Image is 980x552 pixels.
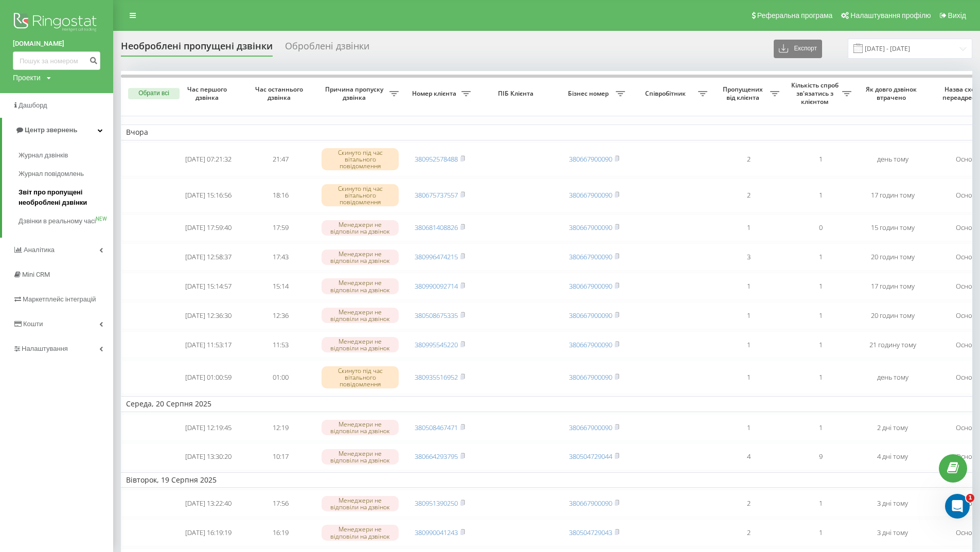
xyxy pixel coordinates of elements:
[415,190,458,200] a: 380675737557
[22,345,68,352] span: Налаштування
[785,243,857,271] td: 1
[322,366,399,389] div: Скинуто під час вітального повідомлення
[285,41,369,57] div: Оброблені дзвінки
[19,165,113,183] a: Журнал повідомлень
[244,519,316,546] td: 16:19
[857,179,929,212] td: 17 годин тому
[635,90,698,98] span: Співробітник
[19,216,96,226] span: Дзвінки в реальному часі
[785,519,857,546] td: 1
[712,443,785,470] td: 4
[415,372,458,382] a: 380935516952
[181,85,236,101] span: Час першого дзвінка
[712,179,785,212] td: 2
[409,90,461,98] span: Номер клієнта
[785,443,857,470] td: 9
[244,215,316,242] td: 17:59
[415,223,458,232] a: 380681408826
[128,88,180,99] button: Обрати всі
[25,126,77,134] span: Центр звернень
[712,143,785,176] td: 2
[712,331,785,359] td: 1
[22,271,50,278] span: Mini CRM
[172,302,244,329] td: [DATE] 12:36:30
[172,443,244,470] td: [DATE] 13:30:20
[322,420,399,435] div: Менеджери не відповіли на дзвінок
[712,215,785,242] td: 1
[757,11,833,20] span: Реферальна програма
[415,498,458,508] a: 380951390250
[569,311,612,320] a: 380667900090
[172,331,244,359] td: [DATE] 11:53:17
[19,187,108,208] span: Звіт про пропущені необроблені дзвінки
[569,190,612,200] a: 380667900090
[172,519,244,546] td: [DATE] 16:19:19
[569,154,612,164] a: 380667900090
[24,246,55,254] span: Аналiтика
[172,414,244,441] td: [DATE] 12:19:45
[785,490,857,517] td: 1
[13,73,41,83] div: Проекти
[415,423,458,432] a: 380508467471
[253,85,308,101] span: Час останнього дзвінка
[415,452,458,461] a: 380664293795
[857,519,929,546] td: 3 дні тому
[322,250,399,265] div: Менеджери не відповіли на дзвінок
[172,215,244,242] td: [DATE] 17:59:40
[415,528,458,537] a: 380990041243
[322,525,399,540] div: Менеджери не відповіли на дзвінок
[569,498,612,508] a: 380667900090
[712,519,785,546] td: 2
[712,414,785,441] td: 1
[569,528,612,537] a: 380504729043
[244,490,316,517] td: 17:56
[857,360,929,394] td: день тому
[13,51,100,70] input: Пошук за номером
[857,143,929,176] td: день тому
[415,154,458,164] a: 380952578488
[172,179,244,212] td: [DATE] 15:16:56
[322,496,399,511] div: Менеджери не відповіли на дзвінок
[857,243,929,271] td: 20 годин тому
[244,443,316,470] td: 10:17
[857,490,929,517] td: 3 дні тому
[785,360,857,394] td: 1
[857,273,929,300] td: 17 годин тому
[172,490,244,517] td: [DATE] 13:22:40
[244,302,316,329] td: 12:36
[712,243,785,271] td: 3
[569,372,612,382] a: 380667900090
[244,179,316,212] td: 18:16
[322,308,399,323] div: Менеджери не відповіли на дзвінок
[19,150,68,161] span: Журнал дзвінків
[966,494,974,502] span: 1
[172,243,244,271] td: [DATE] 12:58:37
[415,281,458,291] a: 380990092714
[121,41,273,57] div: Необроблені пропущені дзвінки
[244,273,316,300] td: 15:14
[857,215,929,242] td: 15 годин тому
[569,223,612,232] a: 380667900090
[13,10,100,36] img: Ringostat logo
[172,360,244,394] td: [DATE] 01:00:59
[19,212,113,230] a: Дзвінки в реальному часіNEW
[785,302,857,329] td: 1
[785,179,857,212] td: 1
[563,90,616,98] span: Бізнес номер
[712,360,785,394] td: 1
[785,273,857,300] td: 1
[712,490,785,517] td: 2
[945,494,970,519] iframe: Intercom live chat
[712,302,785,329] td: 1
[785,215,857,242] td: 0
[415,252,458,261] a: 380996474215
[857,443,929,470] td: 4 дні тому
[322,337,399,352] div: Менеджери не відповіли на дзвінок
[850,11,931,20] span: Налаштування профілю
[857,302,929,329] td: 20 годин тому
[569,252,612,261] a: 380667900090
[23,295,96,303] span: Маркетплейс інтеграцій
[785,143,857,176] td: 1
[415,340,458,349] a: 380995545220
[569,281,612,291] a: 380667900090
